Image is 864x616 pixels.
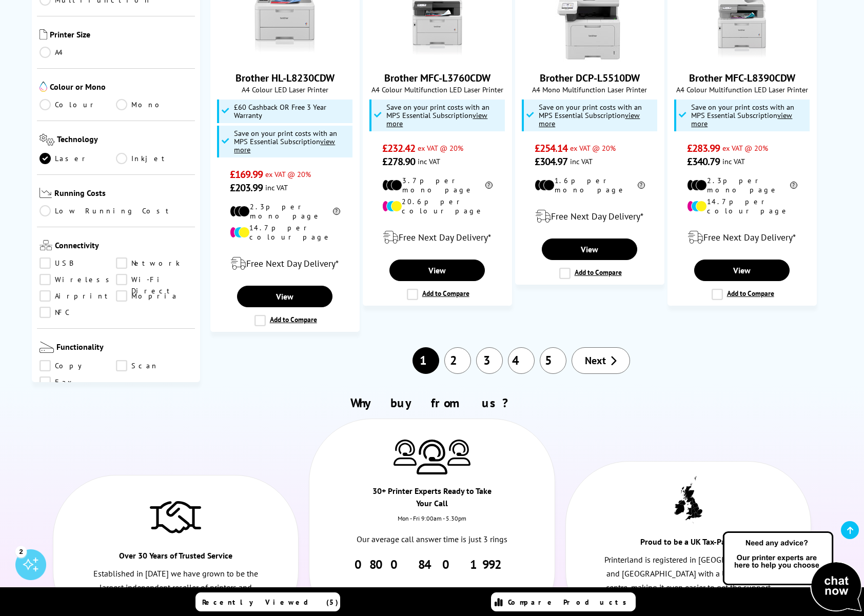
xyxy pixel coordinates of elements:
[40,82,47,92] img: Colour or Mono
[444,347,471,374] a: 2
[687,176,797,194] li: 2.3p per mono page
[237,286,332,307] a: View
[540,71,640,85] a: Brother DCP-L5510DW
[551,53,628,63] a: Brother DCP-L5510DW
[691,110,792,128] u: view more
[216,249,354,278] div: modal_delivery
[382,155,416,168] span: £278.90
[382,142,416,155] span: £232.42
[570,156,593,166] span: inc VAT
[627,535,750,553] div: Proud to be a UK Tax-Payer
[48,395,817,411] h2: Why buy from us?
[216,85,354,94] span: A4 Colour LED Laser Printer
[116,257,192,269] a: Network
[539,110,640,128] u: view more
[521,202,659,231] div: modal_delivery
[371,485,494,514] div: 30+ Printer Experts Ready to Take Your Call
[116,99,192,110] a: Mono
[234,103,350,120] span: £60 Cashback OR Free 3 Year Warranty
[417,440,447,475] img: Printer Experts
[689,71,795,85] a: Brother MFC-L8390CDW
[230,223,340,242] li: 14.7p per colour page
[40,360,116,371] a: Copy
[399,53,476,63] a: Brother MFC-L3760CDW
[40,188,52,198] img: Running Costs
[384,71,490,85] a: Brother MFC-L3760CDW
[491,592,636,611] a: Compare Products
[368,223,506,252] div: modal_delivery
[50,29,192,42] span: Printer Size
[386,110,487,128] u: view more
[712,289,774,300] label: Add to Compare
[535,155,568,168] span: £304.97
[355,557,510,572] a: 0800 840 1992
[508,347,535,374] a: 4
[694,260,790,281] a: View
[722,156,745,166] span: inc VAT
[687,197,797,215] li: 14.7p per colour page
[309,514,555,532] div: Mon - Fri 9:00am - 5.30pm
[447,440,470,466] img: Printer Experts
[673,85,811,94] span: A4 Colour Multifunction LED Laser Printer
[535,176,645,194] li: 1.6p per mono page
[40,307,116,318] a: NFC
[346,532,518,546] p: Our average call answer time is just 3 rings
[40,257,116,269] a: USB
[15,546,27,557] div: 2
[116,360,192,371] a: Scan
[476,347,503,374] a: 3
[418,156,440,166] span: inc VAT
[539,102,642,128] span: Save on your print costs with an MPS Essential Subscription
[418,143,463,153] span: ex VAT @ 20%
[57,134,192,148] span: Technology
[50,82,192,94] span: Colour or Mono
[114,549,237,567] div: Over 30 Years of Trusted Service
[572,347,630,374] a: Next
[230,181,263,194] span: £203.99
[55,240,192,252] span: Connectivity
[540,347,566,374] a: 5
[386,102,489,128] span: Save on your print costs with an MPS Essential Subscription
[40,134,54,146] img: Technology
[394,440,417,466] img: Printer Experts
[235,71,335,85] a: Brother HL-L8230CDW
[56,342,192,355] span: Functionality
[234,136,335,154] u: view more
[40,376,116,388] a: Fax
[40,99,116,110] a: Colour
[508,598,632,607] span: Compare Products
[691,102,794,128] span: Save on your print costs with an MPS Essential Subscription
[116,290,192,302] a: Mopria
[40,274,116,285] a: Wireless
[90,567,261,609] p: Established in [DATE] we have grown to be the largest independent reseller of printers and consum...
[202,598,339,607] span: Recently Viewed (5)
[346,572,518,608] div: Let us help you choose the perfect printer for you home or business
[673,223,811,252] div: modal_delivery
[389,260,485,281] a: View
[230,202,340,221] li: 2.3p per mono page
[542,239,637,260] a: View
[54,188,192,201] span: Running Costs
[570,143,616,153] span: ex VAT @ 20%
[40,290,116,302] a: Airprint
[407,289,469,300] label: Add to Compare
[116,274,192,285] a: Wi-Fi Direct
[382,176,493,194] li: 3.7p per mono page
[265,169,311,179] span: ex VAT @ 20%
[40,153,116,164] a: Laser
[116,153,192,164] a: Inkjet
[40,240,52,250] img: Connectivity
[674,476,702,523] img: UK tax payer
[40,205,192,216] a: Low Running Cost
[535,142,568,155] span: £254.14
[382,197,493,215] li: 20.6p per colour page
[195,592,340,611] a: Recently Viewed (5)
[521,85,659,94] span: A4 Mono Multifunction Laser Printer
[40,342,54,353] img: Functionality
[368,85,506,94] span: A4 Colour Multifunction LED Laser Printer
[687,155,720,168] span: £340.79
[687,142,720,155] span: £283.99
[234,128,337,154] span: Save on your print costs with an MPS Essential Subscription
[722,143,768,153] span: ex VAT @ 20%
[246,53,323,63] a: Brother HL-L8230CDW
